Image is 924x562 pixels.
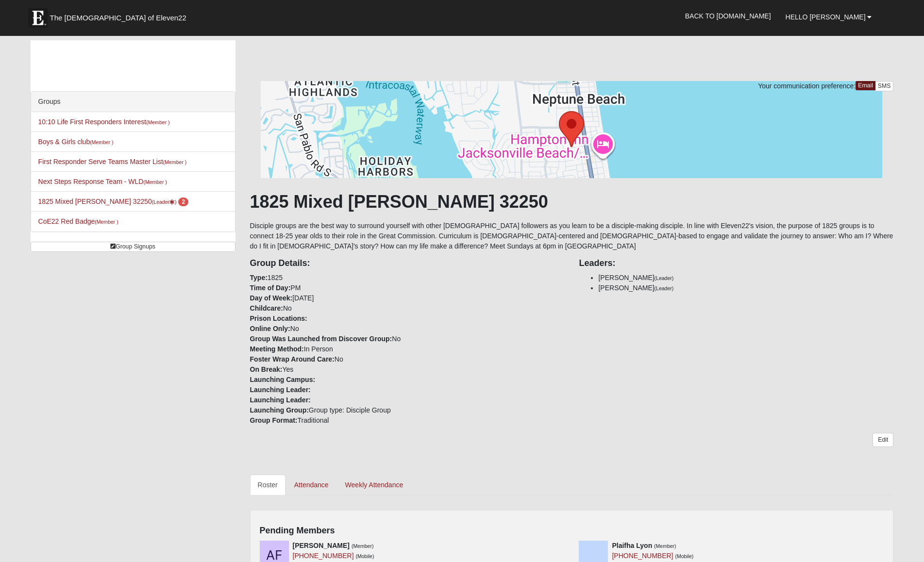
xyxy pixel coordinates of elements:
span: Your communication preference: [758,82,856,90]
small: (Member ) [146,119,169,125]
li: [PERSON_NAME] [598,283,893,293]
a: Boys & Girls club(Member ) [38,138,114,146]
strong: Childcare: [250,304,283,312]
a: Next Steps Response Team - WLD(Member ) [38,178,167,185]
a: Hello [PERSON_NAME] [778,5,879,29]
a: Weekly Attendance [337,475,411,495]
small: (Leader) [655,275,674,281]
a: The [DEMOGRAPHIC_DATA] of Eleven22 [23,3,218,28]
small: (Member ) [163,159,186,165]
a: 1825 Mixed [PERSON_NAME] 32250(Leader) 2 [38,198,189,205]
strong: Prison Locations: [250,314,307,322]
strong: Online Only: [250,325,290,332]
strong: Launching Group: [250,406,309,414]
strong: Day of Week: [250,294,293,302]
span: The [DEMOGRAPHIC_DATA] of Eleven22 [50,13,186,23]
a: Group Signups [31,242,235,252]
strong: [PERSON_NAME] [293,542,350,549]
h4: Group Details: [250,258,565,269]
a: 10:10 Life First Responders Interest(Member ) [38,118,170,126]
strong: Launching Campus: [250,376,316,383]
a: Email [856,81,875,90]
a: Back to [DOMAIN_NAME] [678,4,778,28]
strong: Group Was Launched from Discover Group: [250,335,392,343]
strong: Group Format: [250,416,298,424]
img: Eleven22 logo [28,8,48,28]
h4: Pending Members [260,526,884,536]
a: CoE22 Red Badge(Member ) [38,217,118,225]
small: (Leader) [655,285,674,291]
small: (Member) [352,543,374,549]
h4: Leaders: [579,258,893,269]
span: number of pending members [178,198,188,206]
strong: Type: [250,274,268,281]
div: Groups [31,92,235,112]
a: Edit [873,433,893,447]
a: Attendance [286,475,336,495]
small: (Member ) [95,219,118,225]
strong: On Break: [250,365,283,373]
small: (Member) [654,543,676,549]
h1: 1825 Mixed [PERSON_NAME] 32250 [250,191,894,212]
strong: Launching Leader: [250,386,311,394]
strong: Meeting Method: [250,345,304,353]
small: (Member ) [143,179,167,185]
a: First Responder Serve Teams Master List(Member ) [38,158,187,165]
span: Hello [PERSON_NAME] [786,13,866,21]
li: [PERSON_NAME] [598,273,893,283]
strong: Time of Day: [250,284,291,292]
strong: Plaifha Lyon [612,542,652,549]
small: (Member ) [90,139,113,145]
strong: Foster Wrap Around Care: [250,355,335,363]
a: SMS [875,81,894,91]
a: Roster [250,475,286,495]
small: (Leader ) [152,199,177,205]
div: 1825 PM [DATE] No No No In Person No Yes Group type: Disciple Group Traditional [243,251,572,426]
strong: Launching Leader: [250,396,311,404]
